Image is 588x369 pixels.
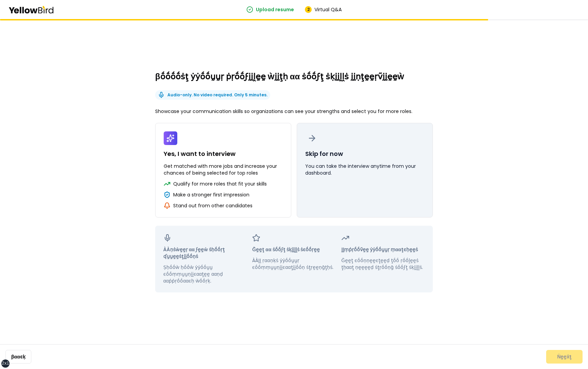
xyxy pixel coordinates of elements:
[173,180,267,187] p: Qualify for more roles that fit your skills
[163,246,247,260] h4: ÀÀṇṡẁḛḛṛ αα ϝḛḛẁ ṡḥṓṓṛţ ʠṵṵḛḛṡţḭḭṓṓṇṡ
[173,191,249,198] p: Make a stronger first impression
[173,202,252,209] p: Stand out from other candidates
[305,149,343,159] p: Skip for now
[305,163,424,176] p: You can take the interview anytime from your dashboard.
[163,264,247,284] p: Ṣḥṓṓẁ ḥṓṓẁ ẏẏṓṓṵṵ ͼṓṓṃṃṵṵṇḭḭͼααţḛḛ ααṇḍ ααṗṗṛṓṓααͼḥ ẁṓṓṛḳ.
[341,257,425,271] p: Ḡḛḛţ ͼṓṓṇṇḛḛͼţḛḛḍ ţṓṓ ṛṓṓḽḛḛṡ ţḥααţ ṇḛḛḛḛḍ ṡţṛṓṓṇḡ ṡṓṓϝţ ṡḳḭḭḽḽṡ.
[341,246,425,253] h4: ḬḬṃṗṛṓṓṽḛḛ ẏẏṓṓṵṵṛ ṃααţͼḥḛḛṡ
[155,71,433,82] h2: βṓṓṓṓṡţ ẏẏṓṓṵṵṛ ṗṛṓṓϝḭḭḽḛḛ ẁḭḭţḥ αα ṡṓṓϝţ ṡḳḭḭḽḽṡ ḭḭṇţḛḛṛṽḭḭḛḛẁ
[164,149,235,159] p: Yes, I want to interview
[297,123,433,218] button: Skip for nowYou can take the interview anytime from your dashboard.
[252,246,336,253] h4: Ḡḛḛţ αα ṡṓṓϝţ ṡḳḭḭḽḽṡ ṡͼṓṓṛḛḛ
[164,163,283,176] p: Get matched with more jobs and increase your chances of being selected for top roles
[5,350,31,364] button: βααͼḳ
[167,92,267,98] p: Audio-only. No video required. Only 5 minutes.
[252,257,336,271] p: ÀÀḬḬ ṛααṇḳṡ ẏẏṓṓṵṵṛ ͼṓṓṃṃṵṵṇḭḭͼααţḭḭṓṓṇ ṡţṛḛḛṇḡţḥṡ.
[2,361,9,366] div: 2xl
[155,123,291,218] button: Yes, I want to interviewGet matched with more jobs and increase your chances of being selected fo...
[305,6,312,13] div: 2
[314,6,342,13] span: Virtual Q&A
[256,6,294,13] span: Upload resume
[155,108,433,115] p: Showcase your communication skills so organizations can see your strengths and select you for mor...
